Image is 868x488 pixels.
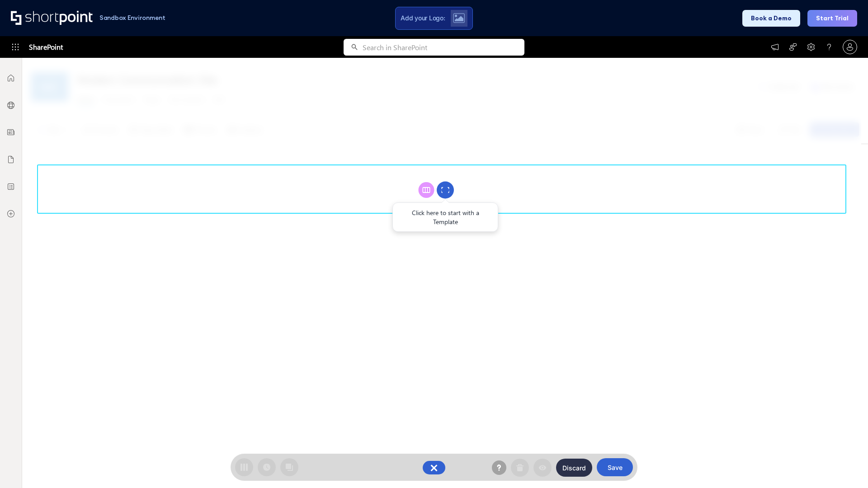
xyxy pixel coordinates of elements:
[823,445,868,488] iframe: Chat Widget
[453,13,465,23] img: Upload logo
[363,39,524,56] input: Search in SharePoint
[401,14,445,22] span: Add your Logo:
[556,459,592,477] button: Discard
[807,10,857,27] button: Start Trial
[597,458,633,476] button: Save
[742,10,800,27] button: Book a Demo
[29,36,63,58] span: SharePoint
[99,15,165,20] h1: Sandbox Environment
